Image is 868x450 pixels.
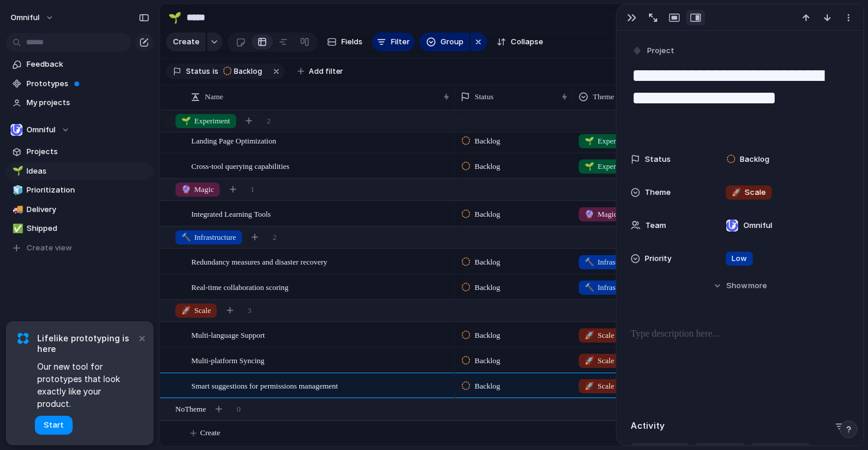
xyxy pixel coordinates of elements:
span: 🚀 [585,331,594,340]
span: Backlog [475,161,500,172]
button: Fields [322,32,367,51]
span: 🔨 [181,233,191,242]
span: Omniful [27,124,56,136]
button: Create [166,32,205,51]
span: Scale [585,330,614,341]
span: Experiment [181,115,230,127]
span: Backlog [475,380,500,392]
h2: Activity [631,419,665,433]
button: is [210,65,221,78]
span: Backlog [475,135,500,147]
span: Omniful [743,220,772,231]
button: Backlog [220,65,269,78]
span: Add filter [309,66,343,77]
button: 🌱 [11,165,22,177]
div: 🚚 [12,203,21,216]
span: Integrated Learning Tools [191,207,271,220]
span: 🚀 [732,187,741,197]
span: Backlog [234,66,262,77]
span: 1 [250,184,254,195]
span: 2 [267,115,271,127]
span: Real-time collaboration scoring [191,280,289,294]
button: Dismiss [135,331,149,345]
span: more [748,280,767,292]
span: Backlog [475,330,500,341]
span: Create [200,427,220,439]
div: 🌱 [168,9,181,25]
span: Filter [391,36,410,48]
span: Name [205,91,223,103]
span: Status [645,154,671,165]
span: 🔮 [585,210,594,219]
span: Cross-tool querying capabilities [191,159,289,172]
span: My projects [27,97,149,109]
span: Theme [593,91,614,103]
button: Start [35,416,73,435]
span: Show [726,280,748,292]
span: 🔨 [585,283,594,292]
span: 🌱 [585,136,594,145]
button: Omniful [5,8,60,27]
button: Project [629,43,678,60]
a: 🧊Prioritization [6,181,154,199]
span: Multi-platform Syncing [191,353,265,367]
span: 🔮 [181,185,191,194]
span: Theme [645,187,671,198]
span: Smart suggestions for permissions management [191,379,338,392]
span: Start [44,419,64,431]
button: Add filter [291,63,350,80]
span: is [213,66,218,77]
div: 🌱 [12,164,21,178]
span: Experiment [585,135,634,147]
a: Prototypes [6,75,154,93]
span: Backlog [475,282,500,294]
span: Multi-language Support [191,328,265,341]
span: Backlog [475,208,500,220]
span: Backlog [740,154,769,165]
button: 🚚 [11,204,22,216]
span: Scale [732,187,766,198]
div: 🧊 [12,184,21,197]
span: Infrastructure [181,231,236,243]
span: 🔨 [585,257,594,266]
button: 🧊 [11,184,22,196]
span: 🚀 [585,356,594,365]
span: 🚀 [585,381,594,390]
span: Prototypes [27,78,149,90]
span: Low [732,253,747,265]
span: Magic [181,184,214,195]
button: Create view [6,239,154,257]
span: Projects [27,146,149,158]
span: Lifelike prototyping is here [37,333,136,354]
span: Feedback [27,58,149,70]
a: Projects [6,143,154,161]
span: Magic [585,208,617,220]
span: Backlog [475,355,500,367]
span: 🌱 [585,162,594,171]
a: 🌱Ideas [6,162,154,180]
span: Scale [585,355,614,367]
span: Landing Page Optimization [191,133,276,147]
a: My projects [6,94,154,112]
span: Create view [27,242,72,254]
span: 🌱 [181,116,191,125]
span: Group [440,36,464,48]
span: Redundancy measures and disaster recovery [191,255,327,268]
a: 🚚Delivery [6,201,154,219]
button: ✅ [11,223,22,234]
span: 2 [273,231,277,243]
span: Prioritization [27,184,149,196]
a: Feedback [6,56,154,73]
span: Fields [341,36,363,48]
span: Team [645,220,666,231]
button: 🌱 [165,8,184,27]
span: Create [173,36,200,48]
span: Collapse [511,36,543,48]
button: Omniful [6,121,154,139]
span: Status [186,66,210,77]
a: ✅Shipped [6,220,154,237]
div: ✅ [12,222,21,236]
